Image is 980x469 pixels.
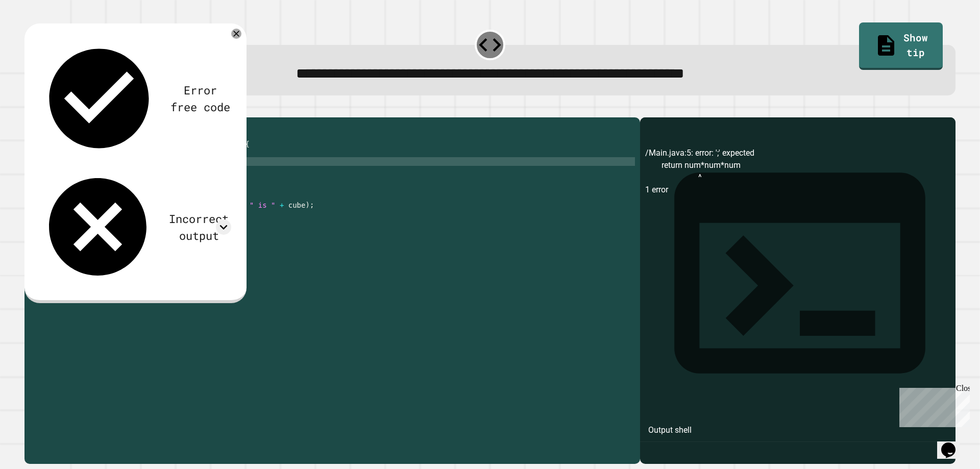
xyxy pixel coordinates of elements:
div: /Main.java:5: error: ';' expected return num*num*num ^ 1 error [645,147,950,464]
iframe: chat widget [937,428,970,459]
a: Show tip [859,22,942,69]
div: Chat with us now!Close [4,4,70,65]
div: Incorrect output [166,210,231,244]
div: Error free code [169,82,232,115]
iframe: chat widget [895,384,970,427]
